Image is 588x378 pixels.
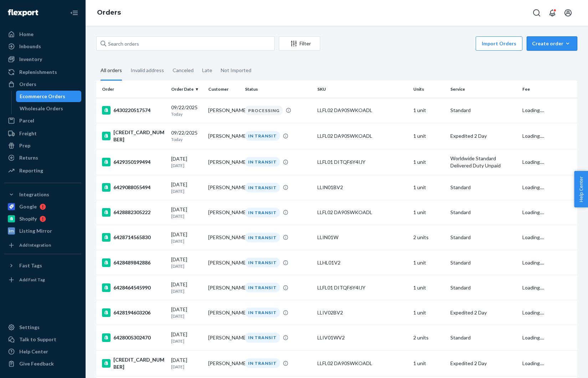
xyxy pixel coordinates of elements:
[171,162,202,168] p: [DATE]
[102,183,165,192] div: 6429088055494
[171,213,202,219] p: [DATE]
[171,331,202,344] div: [DATE]
[450,209,517,216] p: Standard
[19,130,37,137] div: Freight
[530,6,544,20] button: Open Search Box
[19,348,48,355] div: Help Center
[67,6,81,20] button: Close Navigation
[171,104,202,117] div: 09/22/2025
[202,61,212,80] div: Late
[245,183,280,192] div: IN TRANSIT
[242,81,314,98] th: Status
[245,131,280,141] div: IN TRANSIT
[245,333,280,342] div: IN TRANSIT
[4,189,81,200] button: Integrations
[102,333,165,342] div: 6428005302470
[545,6,559,20] button: Open notifications
[410,149,447,175] td: 1 unit
[4,128,81,139] a: Freight
[317,360,408,367] div: LLFL02 DA90SWKOADL
[4,54,81,65] a: Inventory
[171,238,202,244] p: [DATE]
[205,325,242,350] td: [PERSON_NAME]
[317,334,408,341] div: LLIV01WV2
[450,184,517,191] p: Standard
[279,40,320,47] div: Filter
[16,103,82,114] a: Wholesale Orders
[168,81,205,98] th: Order Date
[97,9,121,16] a: Orders
[450,155,517,169] p: Worldwide Standard Delivered Duty Unpaid
[205,175,242,200] td: [PERSON_NAME]
[4,260,81,271] button: Fast Tags
[520,200,577,225] td: Loading....
[171,206,202,219] div: [DATE]
[410,275,447,300] td: 1 unit
[171,136,202,142] p: Today
[171,306,202,319] div: [DATE]
[245,157,280,167] div: IN TRANSIT
[520,123,577,149] td: Loading....
[221,61,251,80] div: Not Imported
[245,233,280,242] div: IN TRANSIT
[171,188,202,194] p: [DATE]
[4,213,81,225] a: Shopify
[4,346,81,357] a: Help Center
[520,175,577,200] td: Loading....
[4,66,81,78] a: Replenishments
[171,231,202,244] div: [DATE]
[4,41,81,52] a: Inbounds
[8,9,38,16] img: Flexport logo
[317,132,408,140] div: LLFL02 DA90SWKOADL
[19,215,37,222] div: Shopify
[19,69,57,76] div: Replenishments
[520,325,577,350] td: Loading....
[171,288,202,294] p: [DATE]
[245,208,280,217] div: IN TRANSIT
[4,240,81,251] a: Add Integration
[205,350,242,376] td: [PERSON_NAME]
[19,191,49,198] div: Integrations
[173,61,194,80] div: Canceled
[102,158,165,166] div: 6429350199494
[19,117,34,124] div: Parcel
[450,334,517,341] p: Standard
[205,275,242,300] td: [PERSON_NAME]
[171,364,202,370] p: [DATE]
[171,129,202,142] div: 09/22/2025
[317,158,408,166] div: LLFL01 DITQF6Y4IJY
[4,358,81,369] button: Give Feedback
[19,324,40,331] div: Settings
[171,281,202,294] div: [DATE]
[317,284,408,291] div: LLFL01 DITQF6Y4IJY
[448,81,520,98] th: Service
[19,262,42,269] div: Fast Tags
[245,283,280,292] div: IN TRANSIT
[520,225,577,250] td: Loading....
[245,308,280,317] div: IN TRANSIT
[102,233,165,242] div: 6428714565830
[205,200,242,225] td: [PERSON_NAME]
[410,325,447,350] td: 2 units
[16,91,82,102] a: Ecommerce Orders
[561,6,575,20] button: Open account menu
[4,274,81,286] a: Add Fast Tag
[19,31,34,38] div: Home
[317,309,408,316] div: LLIV02BV2
[19,227,52,235] div: Listing Mirror
[102,258,165,267] div: 6428489842886
[520,300,577,325] td: Loading....
[410,123,447,149] td: 1 unit
[410,200,447,225] td: 1 unit
[171,181,202,194] div: [DATE]
[19,336,56,343] div: Talk to Support
[317,259,408,266] div: LLHL01V2
[520,81,577,98] th: Fee
[4,165,81,176] a: Reporting
[245,106,283,115] div: PROCESSING
[19,142,30,149] div: Prep
[410,225,447,250] td: 2 units
[102,283,165,292] div: 6428464545990
[96,36,275,51] input: Search orders
[527,36,577,51] button: Create order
